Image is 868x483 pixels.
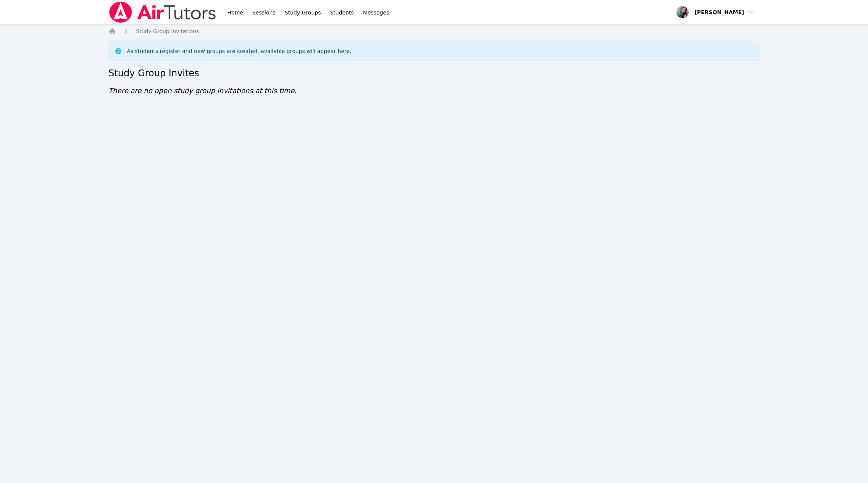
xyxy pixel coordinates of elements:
h2: Study Group Invites [108,67,760,79]
a: Study Group Invitations [136,27,199,35]
img: Air Tutors [108,2,216,23]
nav: Breadcrumb [108,27,760,35]
span: Messages [363,9,389,16]
span: Study Group Invitations [136,28,199,34]
span: There are no open study group invitations at this time. [108,87,297,95]
div: As students register and new groups are created, available groups will appear here. [127,47,351,55]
